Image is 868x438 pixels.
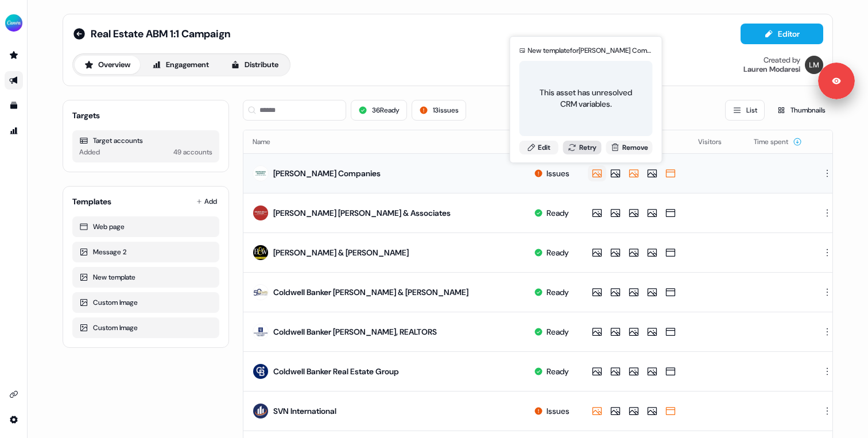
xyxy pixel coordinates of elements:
a: Go to attribution [5,122,23,140]
button: Engagement [142,56,219,74]
button: Overview [75,56,140,74]
a: Editor [741,29,823,41]
div: [PERSON_NAME] & [PERSON_NAME] [273,247,409,258]
div: Ready [547,247,569,258]
a: Go to prospects [5,46,23,64]
div: Coldwell Banker [PERSON_NAME] & [PERSON_NAME] [273,286,468,298]
button: Name [253,131,284,152]
div: 49 accounts [173,146,212,158]
div: Issues [547,168,569,179]
button: Visitors [698,131,735,152]
div: Created by [764,56,800,65]
button: Editor [741,24,823,44]
button: Thumbnails [769,100,833,121]
div: Target accounts [79,135,212,146]
a: Go to integrations [5,410,23,429]
div: [PERSON_NAME] Companies [273,168,381,179]
a: Go to templates [5,96,23,115]
button: Distribute [221,56,288,74]
div: Ready [547,366,569,377]
div: Added [79,146,100,158]
div: Coldwell Banker [PERSON_NAME], REALTORS [273,326,437,338]
div: Lauren Modaresi [743,65,800,74]
img: Lauren [805,56,823,74]
div: Ready [547,326,569,338]
button: 13issues [412,100,466,121]
div: Ready [547,207,569,219]
div: Custom Image [79,297,212,308]
span: Real Estate ABM 1:1 Campaign [91,27,230,41]
div: Targets [72,110,100,121]
button: List [725,100,765,121]
div: New template for [PERSON_NAME] Companies [528,45,652,56]
button: Retry [563,141,602,154]
div: [PERSON_NAME] [PERSON_NAME] & Associates [273,207,451,219]
div: Coldwell Banker Real Estate Group [273,366,399,377]
button: Remove [606,141,653,154]
div: Templates [72,196,111,207]
div: Issues [547,405,569,417]
div: New template [79,272,212,283]
button: Add [194,193,219,210]
div: Custom Image [79,322,212,334]
button: 36Ready [351,100,407,121]
a: Edit [520,141,559,154]
div: Ready [547,286,569,298]
div: This asset has unresolved CRM variables. [529,87,643,110]
div: Web page [79,221,212,232]
button: Time spent [754,131,802,152]
a: Go to integrations [5,385,23,404]
div: Message 2 [79,246,212,258]
a: Go to outbound experience [5,71,23,90]
div: SVN International [273,405,336,417]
